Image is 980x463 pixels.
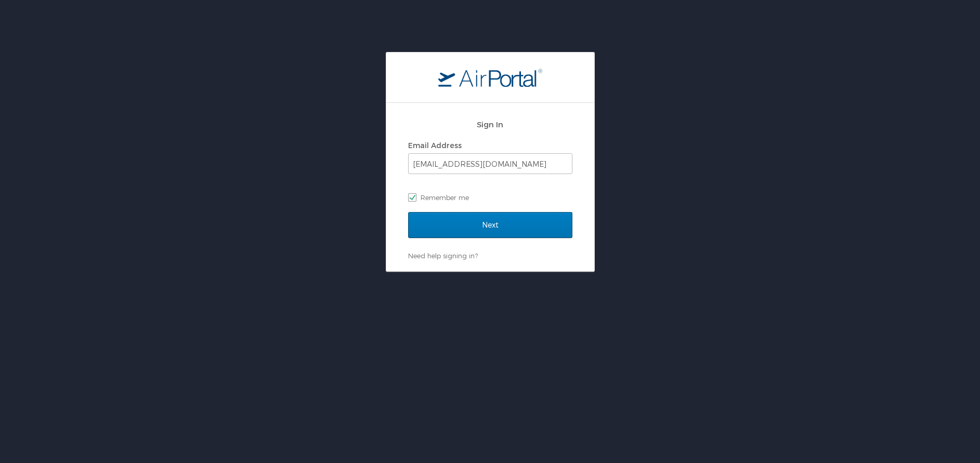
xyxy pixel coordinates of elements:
label: Email Address [408,141,462,150]
label: Remember me [408,190,572,205]
input: Next [408,212,572,238]
a: Need help signing in? [408,252,478,260]
h2: Sign In [408,118,572,130]
img: logo [438,68,542,87]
